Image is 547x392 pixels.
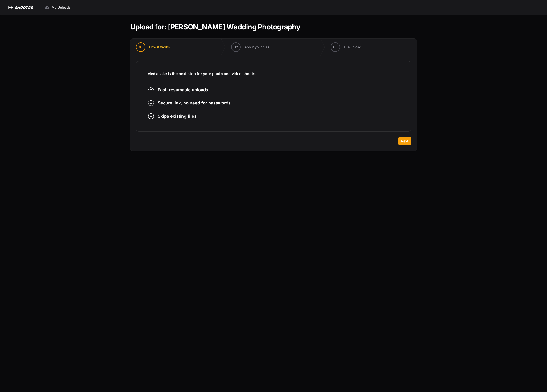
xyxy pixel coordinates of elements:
[344,45,361,49] span: File upload
[139,45,142,49] span: 01
[398,137,411,145] button: Next
[42,3,74,12] a: My Uploads
[8,5,15,10] img: SHOOTRS
[325,39,367,56] button: 03 File upload
[226,39,275,56] button: 02 About your files
[130,39,176,56] button: 01 How it works
[234,45,238,49] span: 02
[158,87,208,93] span: Fast, resumable uploads
[15,5,33,10] h1: SHOOTRS
[333,45,337,49] span: 03
[149,45,170,49] span: How it works
[244,45,269,49] span: About your files
[52,5,71,10] span: My Uploads
[147,71,400,76] h3: MediaLake is the next stop for your photo and video shoots.
[130,23,300,31] h1: Upload for: [PERSON_NAME] Wedding Photography
[401,139,408,144] span: Next
[158,100,231,106] span: Secure link, no need for passwords
[158,113,197,120] span: Skips existing files
[8,5,33,10] a: SHOOTRS SHOOTRS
